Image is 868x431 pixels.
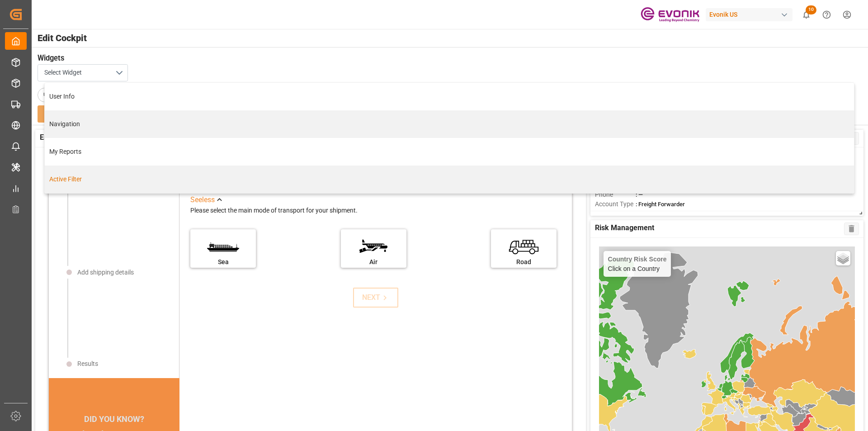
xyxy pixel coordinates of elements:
div: Navigation [49,119,849,129]
div: Active Filter [49,175,849,184]
div: User Info [49,92,849,101]
img: Evonik-brand-mark-Deep-Purple-RGB.jpeg_1700498283.jpeg [641,7,699,23]
button: Evonik US [706,6,796,23]
button: Help Center [816,5,837,25]
span: 10 [806,5,816,14]
div: My Reports [49,147,849,156]
button: show 10 new notifications [796,5,816,25]
h3: Widgets [38,53,852,64]
span: User Info [38,91,69,99]
span: Edit Cockpit [38,31,861,45]
div: User Info [38,88,79,102]
div: Evonik US [706,8,793,21]
button: Save [38,105,101,123]
span: Emission Calculator [40,132,104,145]
button: close menu [38,64,128,81]
span: Risk Management [595,223,654,235]
span: Select Widget [44,68,82,77]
